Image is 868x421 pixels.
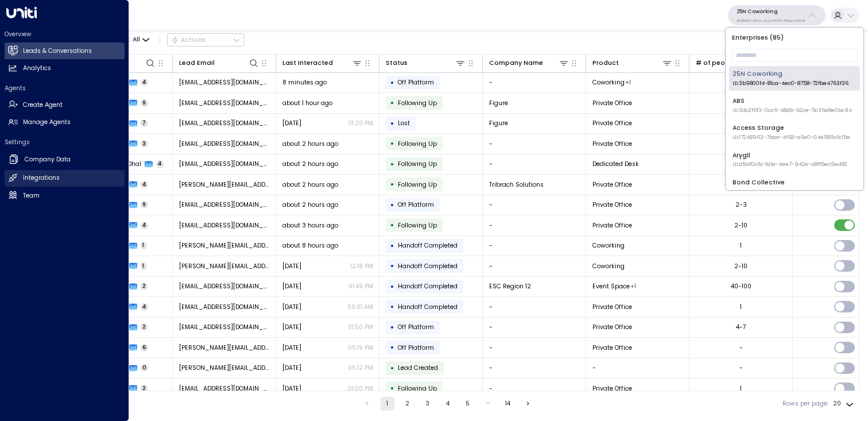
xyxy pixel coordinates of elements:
p: 09:01 AM [347,303,373,311]
div: Button group with a nested menu [167,33,245,47]
span: stalley@esc12.net [179,282,270,291]
span: Private Office [592,343,632,352]
div: - [739,343,743,352]
div: 1 [740,303,742,311]
td: - [483,155,586,175]
div: Status [386,58,408,68]
button: Go to page 4 [441,397,455,411]
span: Off Platform [398,78,434,87]
span: prateekdhall@gmail.com [179,160,270,168]
div: 40-100 [731,282,751,291]
span: 1 [141,242,147,249]
span: Tribrach Solutions [489,180,544,189]
div: Company Name [489,57,569,68]
span: Following Up [398,160,437,168]
div: • [390,299,394,314]
div: 25N Coworking [733,69,848,87]
p: 05:12 PM [348,364,373,372]
span: Off Platform [398,323,434,331]
div: • [390,95,394,110]
td: - [483,195,586,215]
button: Go to page 2 [401,397,414,411]
span: Aug 07, 2025 [282,384,301,393]
button: page 1 [381,397,394,411]
div: 20 [833,397,856,411]
div: - [739,364,743,372]
h2: Settings [5,138,125,146]
p: 3b9800f4-81ca-4ec0-8758-72fbe4763f36 [737,18,805,23]
div: Access Storage [733,123,850,141]
span: Off Platform [398,343,434,352]
span: fred@cargomaxxlogistics.com [179,262,270,271]
span: Handoff Completed [398,282,458,291]
button: Go to page 3 [421,397,435,411]
div: • [390,198,394,213]
span: Private Office [592,99,632,107]
span: jason.sikkenga@gmail.com [179,364,270,372]
div: Lead Email [179,57,259,68]
span: 0 [141,364,149,372]
span: erica@tribrachsolutions.com [179,180,270,189]
nav: pagination navigation [360,397,536,411]
span: ID: d5af0cfb-fa1e-4ee7-942e-a8ff5ec9ed82 [733,161,847,169]
span: 4 [156,160,164,168]
span: about 2 hours ago [282,140,338,148]
td: - [483,73,586,93]
a: Manage Agents [5,114,125,131]
span: Handoff Completed [398,241,458,250]
span: Handoff Completed [398,303,458,311]
p: 01:49 PM [348,282,373,291]
div: • [390,116,394,131]
div: Bond Collective [733,178,854,196]
span: Aug 12, 2025 [282,282,301,291]
h2: Company Data [25,155,71,164]
span: ESC Region 12 [489,282,531,291]
div: • [390,157,394,172]
div: • [390,340,394,355]
a: Team [5,187,125,204]
span: robandsusan2908@gmail.com [179,78,270,87]
td: - [586,358,689,378]
a: Analytics [5,60,125,77]
td: - [483,358,586,378]
span: jason.sikkenga@gmail.com [179,343,270,352]
a: Integrations [5,170,125,187]
span: Jul 09, 2025 [282,119,301,128]
span: Private Office [592,384,632,393]
span: ID: 3dc2f6f3-0cc6-48db-b2ce-5c36e8e0bc94 [733,107,852,115]
span: Private Office [592,140,632,148]
span: 9 [141,99,149,107]
span: 2 [141,385,148,392]
span: rkazerooni74@gmail.com [179,140,270,148]
span: Aug 07, 2025 [282,364,301,372]
span: kylerhodes214@gmail.com [179,200,270,209]
div: Last Interacted [282,57,363,68]
div: 2-10 [734,221,747,230]
span: Handoff Completed [398,262,458,271]
div: • [390,279,394,294]
span: jamelrobin25@gmail.com [179,323,270,331]
span: Following Up [398,140,437,148]
h2: Integrations [23,173,60,183]
span: Following Up [398,384,437,393]
div: • [390,320,394,335]
span: 4 [141,222,149,229]
span: 1 [141,262,147,270]
span: rayan.habbab@gmail.com [179,119,270,128]
button: 25N Coworking3b9800f4-81ca-4ec0-8758-72fbe4763f36 [728,5,826,25]
td: - [483,318,586,338]
span: 3 [141,140,149,148]
div: • [390,177,394,192]
button: Actions [167,33,245,47]
span: Private Office [592,119,632,128]
div: 1 [740,384,742,393]
span: calebsprice23@gmail.com [179,221,270,230]
p: 25N Coworking [737,8,805,15]
span: Event Space [592,282,630,291]
span: Lost [398,119,410,128]
span: Figure [489,99,508,107]
td: - [483,297,586,317]
div: • [390,218,394,233]
span: 8 minutes ago [282,78,327,87]
div: Company Name [489,58,543,68]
